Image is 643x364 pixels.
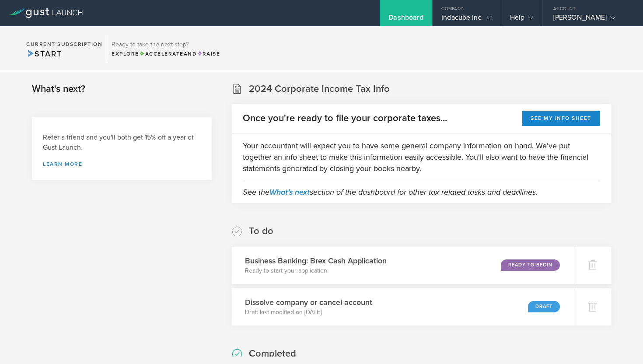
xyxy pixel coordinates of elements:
[553,13,628,26] div: [PERSON_NAME]
[441,13,492,26] div: Indacube Inc.
[388,13,423,26] div: Dashboard
[32,83,85,95] h2: What's next?
[501,259,560,271] div: Ready to Begin
[245,308,372,317] p: Draft last modified on [DATE]
[232,288,574,325] div: Dissolve company or cancel accountDraft last modified on [DATE]Draft
[232,247,574,284] div: Business Banking: Brex Cash ApplicationReady to start your applicationReady to Begin
[26,42,102,47] h2: Current Subscription
[43,161,201,167] a: Learn more
[510,13,533,26] div: Help
[112,42,220,48] h3: Ready to take the next step?
[599,322,643,364] iframe: Chat Widget
[243,187,538,197] em: See the section of the dashboard for other tax related tasks and deadlines.
[245,297,372,308] h3: Dissolve company or cancel account
[43,133,201,153] h3: Refer a friend and you'll both get 15% off a year of Gust Launch.
[245,266,387,275] p: Ready to start your application
[522,111,600,126] button: See my info sheet
[528,301,560,312] div: Draft
[107,35,224,62] div: Ready to take the next step?ExploreAccelerateandRaise
[249,225,273,238] h2: To do
[249,83,390,95] h2: 2024 Corporate Income Tax Info
[112,50,220,58] div: Explore
[26,49,62,59] span: Start
[139,51,197,57] span: and
[139,51,184,57] span: Accelerate
[197,51,220,57] span: Raise
[245,255,387,266] h3: Business Banking: Brex Cash Application
[243,140,600,174] p: Your accountant will expect you to have some general company information on hand. We've put toget...
[249,347,296,360] h2: Completed
[269,187,310,197] a: What's next
[243,112,447,125] h2: Once you're ready to file your corporate taxes...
